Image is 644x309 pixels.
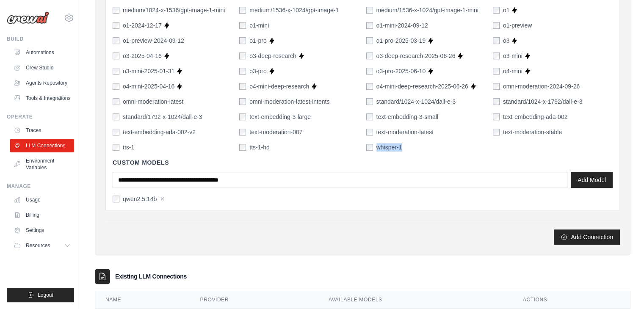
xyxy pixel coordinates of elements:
[366,37,373,44] input: o1-pro-2025-03-19
[376,97,456,106] label: standard/1024-x-1024/dall-e-3
[239,98,246,105] input: omni-moderation-latest-intents
[249,36,266,45] label: o1-pro
[503,36,510,45] label: o3
[366,52,373,59] input: o3-deep-research-2025-06-26
[10,46,74,59] a: Automations
[503,67,522,75] label: o4-mini
[113,113,119,120] input: standard/1792-x-1024/dall-e-3
[493,98,500,105] input: standard/1024-x-1792/dall-e-3
[123,128,196,136] label: text-embedding-ada-002-v2
[503,6,510,14] label: o1
[7,11,49,24] img: Logo
[376,67,426,75] label: o3-pro-2025-06-10
[10,91,74,105] a: Tools & Integrations
[376,36,426,45] label: o1-pro-2025-03-19
[239,129,246,135] input: text-moderation-007
[376,82,468,91] label: o4-mini-deep-research-2025-06-26
[123,6,225,14] label: medium/1024-x-1536/gpt-image-1-mini
[503,113,568,121] label: text-embedding-ada-002
[249,143,269,152] label: tts-1-hd
[249,67,266,75] label: o3-pro
[376,21,428,30] label: o1-mini-2024-09-12
[10,239,74,252] button: Resources
[503,128,562,136] label: text-moderation-stable
[249,97,329,106] label: omni-moderation-latest-intents
[249,82,309,91] label: o4-mini-deep-research
[503,97,583,106] label: standard/1024-x-1792/dall-e-3
[123,67,174,75] label: o3-mini-2025-01-31
[95,291,190,309] th: Name
[513,291,630,309] th: Actions
[123,97,183,106] label: omni-moderation-latest
[376,143,402,152] label: whisper-1
[113,98,119,105] input: omni-moderation-latest
[115,272,187,281] h3: Existing LLM Connections
[123,21,162,30] label: o1-2024-12-17
[376,113,438,121] label: text-embedding-3-small
[160,195,165,203] button: ×
[10,76,74,90] a: Agents Repository
[113,52,119,59] input: o3-2025-04-16
[249,6,339,14] label: medium/1536-x-1024/gpt-image-1
[10,154,74,174] a: Environment Variables
[113,196,119,202] input: qwen2.5:14b
[7,288,74,302] button: Logout
[239,22,246,29] input: o1-mini
[123,36,184,45] label: o1-preview-2024-09-12
[113,7,119,14] input: medium/1024-x-1536/gpt-image-1-mini
[366,7,373,14] input: medium/1536-x-1024/gpt-image-1-mini
[10,61,74,74] a: Crew Studio
[366,22,373,29] input: o1-mini-2024-09-12
[493,68,500,74] input: o4-mini
[113,129,119,135] input: text-embedding-ada-002-v2
[503,52,522,60] label: o3-mini
[376,52,456,60] label: o3-deep-research-2025-06-26
[7,36,74,42] div: Build
[113,68,119,74] input: o3-mini-2025-01-31
[366,113,373,120] input: text-embedding-3-small
[10,139,74,152] a: LLM Connections
[7,183,74,190] div: Manage
[366,144,373,151] input: whisper-1
[249,52,296,60] label: o3-deep-research
[376,6,478,14] label: medium/1536-x-1024/gpt-image-1-mini
[493,83,500,90] input: omni-moderation-2024-09-26
[10,193,74,207] a: Usage
[190,291,318,309] th: Provider
[239,113,246,120] input: text-embedding-3-large
[571,172,613,188] button: Add Model
[239,83,246,90] input: o4-mini-deep-research
[26,242,50,249] span: Resources
[239,52,246,59] input: o3-deep-research
[249,128,302,136] label: text-moderation-007
[7,113,74,120] div: Operate
[123,113,202,121] label: standard/1792-x-1024/dall-e-3
[493,7,500,14] input: o1
[239,7,246,14] input: medium/1536-x-1024/gpt-image-1
[493,22,500,29] input: o1-preview
[123,82,174,91] label: o4-mini-2025-04-16
[366,129,373,135] input: text-moderation-latest
[249,21,269,30] label: o1-mini
[366,98,373,105] input: standard/1024-x-1024/dall-e-3
[249,113,311,121] label: text-embedding-3-large
[318,291,513,309] th: Available Models
[239,37,246,44] input: o1-pro
[113,83,119,90] input: o4-mini-2025-04-16
[493,52,500,59] input: o3-mini
[123,195,157,203] label: qwen2.5:14b
[10,124,74,137] a: Traces
[113,158,613,167] h4: Custom Models
[493,129,500,135] input: text-moderation-stable
[503,82,580,91] label: omni-moderation-2024-09-26
[503,21,532,30] label: o1-preview
[376,128,434,136] label: text-moderation-latest
[554,229,620,245] button: Add Connection
[239,68,246,74] input: o3-pro
[366,68,373,74] input: o3-pro-2025-06-10
[366,83,373,90] input: o4-mini-deep-research-2025-06-26
[113,144,119,151] input: tts-1
[38,292,53,298] span: Logout
[113,22,119,29] input: o1-2024-12-17
[493,113,500,120] input: text-embedding-ada-002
